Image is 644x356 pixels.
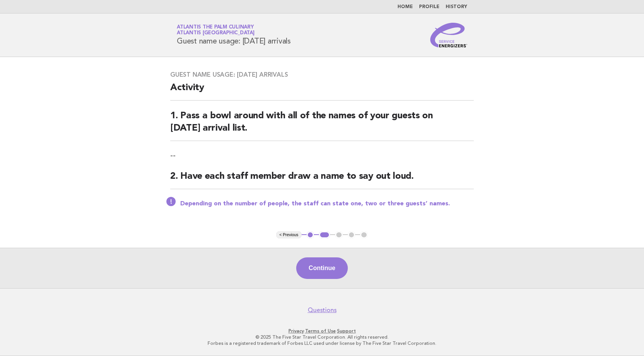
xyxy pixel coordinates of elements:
[308,306,337,314] a: Questions
[397,5,413,9] a: Home
[170,110,474,141] h2: 1. Pass a bowl around with all of the names of your guests on [DATE] arrival list.
[170,82,474,101] h2: Activity
[305,328,336,334] a: Terms of Use
[288,328,304,334] a: Privacy
[319,231,330,239] button: 2
[86,340,558,346] p: Forbes is a registered trademark of Forbes LLC used under license by The Five Star Travel Corpora...
[177,31,255,36] span: Atlantis [GEOGRAPHIC_DATA]
[177,25,291,45] h1: Guest name usage: [DATE] arrivals
[180,200,474,208] p: Depending on the number of people, the staff can state one, two or three guests’ names.
[170,170,474,189] h2: 2. Have each staff member draw a name to say out loud.
[337,328,356,334] a: Support
[430,23,467,47] img: Service Energizers
[307,231,314,239] button: 1
[419,5,439,9] a: Profile
[296,257,347,279] button: Continue
[170,71,474,79] h3: Guest name usage: [DATE] arrivals
[86,334,558,340] p: © 2025 The Five Star Travel Corporation. All rights reserved.
[86,328,558,334] p: · ·
[276,231,301,239] button: < Previous
[170,150,474,161] p: --
[177,25,255,35] a: Atlantis The Palm CulinaryAtlantis [GEOGRAPHIC_DATA]
[446,5,467,9] a: History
